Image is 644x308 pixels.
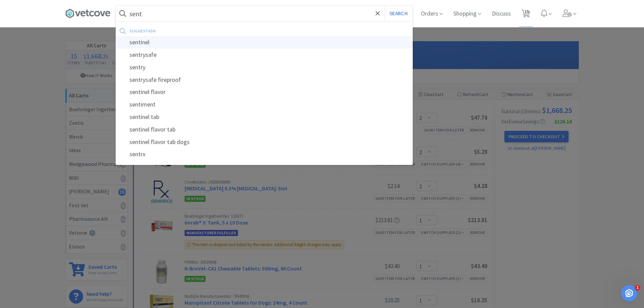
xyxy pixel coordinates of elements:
div: sentinel [116,36,412,49]
div: sentiment [116,98,412,111]
div: sentrx [116,148,412,161]
div: suggestion [129,26,282,36]
input: Search by item, sku, manufacturer, ingredient, size... [116,6,412,21]
div: sentry [116,61,412,74]
a: 15 [519,11,533,18]
div: sentinel flavor tab dogs [116,136,412,148]
span: 1 [635,285,640,290]
a: Discuss [489,11,514,17]
div: sentrysafe fireproof [116,74,412,86]
iframe: Intercom live chat [621,285,637,301]
div: sentinel tab [116,111,412,123]
button: Search [384,6,412,21]
div: sentinel flavor [116,86,412,98]
div: sentinel flavor tab [116,123,412,136]
div: sentrysafe [116,49,412,61]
